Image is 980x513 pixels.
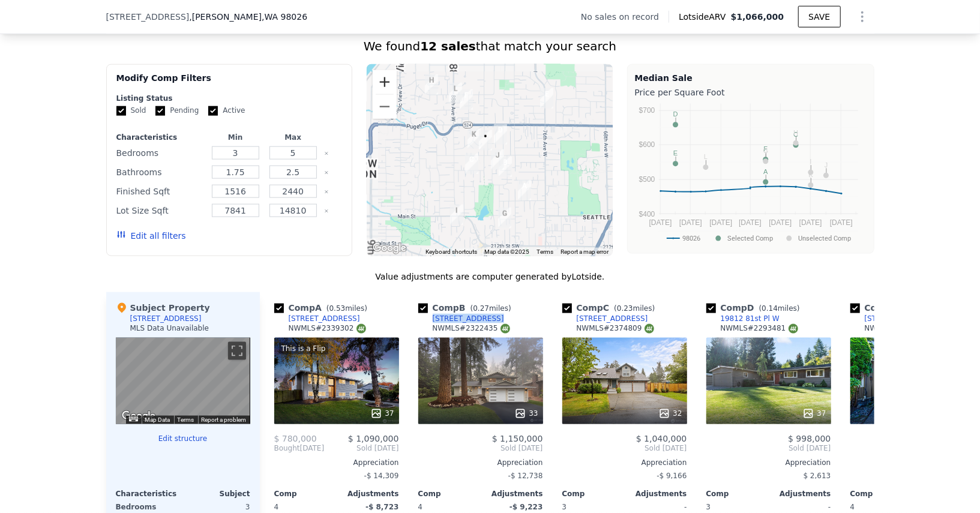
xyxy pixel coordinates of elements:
span: $1,066,000 [731,12,784,22]
a: Terms (opens in new tab) [178,416,194,423]
input: Active [208,106,218,116]
div: MLS Data Unavailable [130,323,209,333]
text: J [824,161,828,169]
a: [STREET_ADDRESS] [418,314,504,323]
div: Bedrooms [116,145,205,161]
div: 20226 81st Ave W [499,157,512,177]
div: [STREET_ADDRESS] [865,314,936,323]
button: Clear [324,190,329,194]
button: Keyboard shortcuts [426,248,478,256]
div: We found that match your search [106,38,874,55]
div: Appreciation [706,458,831,467]
text: 98026 [682,235,700,242]
img: NWMLS Logo [501,324,510,334]
span: -$ 9,223 [510,503,543,511]
button: Clear [324,209,329,214]
text: [DATE] [739,218,762,227]
div: 8520 202nd St SW [465,154,478,174]
button: Clear [324,170,329,175]
div: 8507 199th Pl SW [467,128,481,149]
div: 32 [658,407,682,419]
text: [DATE] [649,218,672,227]
img: NWMLS Logo [645,324,654,334]
div: Comp [850,489,913,499]
div: NWMLS # 2374809 [577,323,654,334]
div: 33 [514,407,538,419]
text: Selected Comp [727,235,773,242]
svg: A chart. [635,101,867,251]
div: 8600 193rd Pl SW [460,89,473,110]
div: Comp [562,489,625,499]
div: Comp D [706,302,805,314]
span: -$ 14,309 [364,472,399,480]
div: Adjustments [769,489,831,499]
div: 19127 92nd Ave W [425,74,438,95]
a: Report a map error [561,248,609,255]
div: 37 [802,407,826,419]
div: NWMLS # 2250212 [865,323,942,334]
button: Toggle fullscreen view [228,342,246,360]
span: 3 [562,503,567,511]
text: $700 [639,106,655,115]
div: 8118 208th Pl SW [498,208,511,228]
button: SAVE [798,6,840,28]
div: 19227 88th Ave W [449,83,462,103]
text: $500 [639,175,655,184]
img: NWMLS Logo [789,324,798,334]
span: 0.53 [329,304,346,313]
text: [DATE] [709,218,732,227]
div: NWMLS # 2322435 [433,323,510,334]
div: [STREET_ADDRESS] [289,314,360,323]
div: [STREET_ADDRESS] [577,314,648,323]
div: [DATE] [274,443,325,453]
span: $ 1,040,000 [636,434,687,443]
label: Active [208,106,245,116]
span: 0.23 [617,304,633,313]
span: , WA 98026 [262,12,307,22]
div: 8201 202nd Pl SW [491,149,504,170]
div: Price per Square Foot [635,84,867,101]
div: Map [116,338,250,424]
span: [STREET_ADDRESS] [106,11,190,23]
button: Zoom out [373,95,397,119]
a: Open this area in Google Maps (opens a new window) [119,409,158,424]
text: E [673,149,678,157]
div: [STREET_ADDRESS] [130,314,202,323]
div: Appreciation [418,458,543,467]
div: Comp A [274,302,372,314]
a: [STREET_ADDRESS] [562,314,648,323]
div: Median Sale [635,72,867,84]
button: Zoom in [373,70,397,94]
button: Edit all filters [116,230,186,242]
div: Comp [706,489,769,499]
span: 4 [850,503,855,511]
div: Comp [274,489,337,499]
img: Google [119,409,158,424]
input: Pending [155,106,165,116]
text: [DATE] [799,218,822,227]
text: $400 [639,210,655,218]
div: Subject Property [116,302,210,314]
span: -$ 9,166 [657,472,687,480]
div: Value adjustments are computer generated by Lotside . [106,271,874,283]
text: L [704,153,708,160]
img: Google [370,241,409,256]
button: Clear [324,151,329,156]
text: G [763,147,768,154]
div: Comp C [562,302,660,314]
div: Adjustments [625,489,687,499]
span: $ 1,150,000 [492,434,543,443]
span: Sold [DATE] [562,443,687,453]
div: Subject [183,489,250,499]
text: C [793,131,798,139]
text: [DATE] [769,218,792,227]
img: NWMLS Logo [356,324,366,334]
span: -$ 12,738 [508,472,543,480]
div: [STREET_ADDRESS] [433,314,504,323]
label: Sold [116,106,146,116]
text: [DATE] [830,218,853,227]
div: 19812 81st Pl W [494,124,507,145]
div: Lot Size Sqft [116,202,205,219]
div: Characteristics [116,133,205,142]
span: $ 998,000 [788,434,831,443]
